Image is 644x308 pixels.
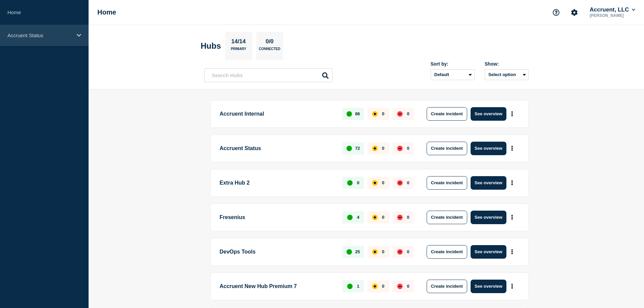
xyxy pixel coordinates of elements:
[508,176,517,189] button: More actions
[347,111,352,117] div: up
[549,5,563,20] button: Support
[7,32,72,38] p: Accruent Status
[431,61,475,67] div: Sort by:
[485,61,529,67] div: Show:
[357,180,359,185] p: 0
[355,249,360,254] p: 25
[471,211,506,224] button: See overview
[357,284,359,289] p: 1
[347,146,352,151] div: up
[407,146,409,151] p: 0
[471,142,506,155] button: See overview
[397,249,403,255] div: down
[372,249,378,255] div: affected
[431,69,475,80] select: Sort by
[471,107,506,121] button: See overview
[204,68,333,82] input: Search Hubs
[382,249,384,254] p: 0
[508,245,517,258] button: More actions
[427,176,467,190] button: Create incident
[508,142,517,155] button: More actions
[471,280,506,293] button: See overview
[382,284,384,289] p: 0
[355,146,360,151] p: 72
[220,211,335,224] p: Fresenius
[382,111,384,116] p: 0
[508,280,517,292] button: More actions
[220,142,335,155] p: Accruent Status
[427,211,467,224] button: Create incident
[471,176,506,190] button: See overview
[407,111,409,116] p: 0
[347,180,353,186] div: up
[485,69,529,80] button: Select option
[347,249,352,255] div: up
[382,180,384,185] p: 0
[263,38,276,47] p: 0/0
[220,176,335,190] p: Extra Hub 2
[427,107,467,121] button: Create incident
[97,8,116,16] h1: Home
[427,142,467,155] button: Create incident
[355,111,360,116] p: 86
[357,215,359,220] p: 4
[382,146,384,151] p: 0
[372,180,378,186] div: affected
[508,108,517,120] button: More actions
[259,47,280,54] p: Connected
[407,180,409,185] p: 0
[347,284,353,289] div: up
[372,215,378,220] div: affected
[397,111,403,117] div: down
[229,38,248,47] p: 14/14
[407,284,409,289] p: 0
[220,107,335,121] p: Accruent Internal
[471,245,506,259] button: See overview
[397,215,403,220] div: down
[231,47,246,54] p: Primary
[427,245,467,259] button: Create incident
[382,215,384,220] p: 0
[372,284,378,289] div: affected
[407,249,409,254] p: 0
[427,280,467,293] button: Create incident
[588,6,637,13] button: Accruent, LLC
[372,111,378,117] div: affected
[567,5,581,20] button: Account settings
[397,180,403,186] div: down
[407,215,409,220] p: 0
[372,146,378,151] div: affected
[588,13,637,18] p: [PERSON_NAME]
[397,146,403,151] div: down
[220,280,335,293] p: Accruent New Hub Premium 7
[397,284,403,289] div: down
[220,245,335,259] p: DevOps Tools
[201,41,221,51] h2: Hubs
[508,211,517,223] button: More actions
[347,215,353,220] div: up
